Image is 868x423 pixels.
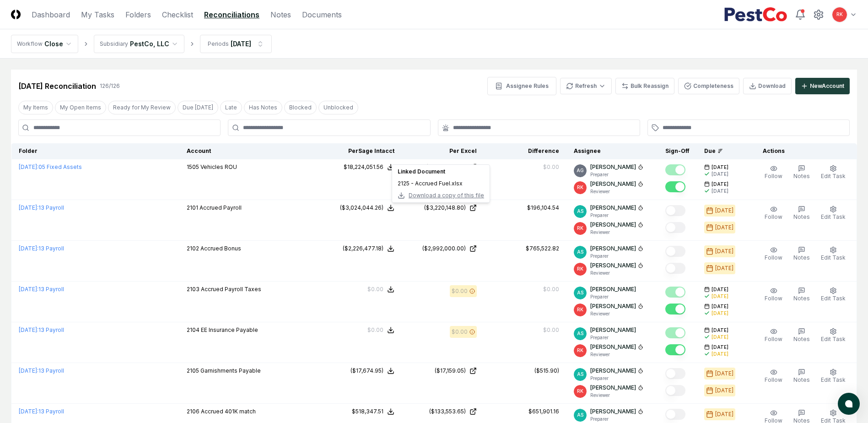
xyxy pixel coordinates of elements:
a: $18,224,051.56 [409,163,477,171]
div: $196,104.54 [527,204,559,212]
button: Follow [763,367,784,386]
a: [DATE]:05 Fixed Assets [19,163,82,170]
span: RK [577,306,583,313]
span: [DATE] [712,286,728,293]
span: Edit Task [821,295,846,302]
div: $518,347.51 [352,407,383,416]
span: [DATE] : [19,245,38,252]
p: [PERSON_NAME] [590,367,636,375]
button: Edit Task [819,326,847,345]
button: Notes [792,285,812,304]
button: Notes [792,244,812,264]
span: RK [836,11,843,18]
span: Follow [765,376,782,383]
span: AS [577,330,583,337]
div: ($17,674.95) [350,367,383,375]
span: Follow [765,336,782,342]
span: [DATE] : [19,326,38,333]
div: $0.00 [367,285,383,293]
div: [DATE] [712,293,728,300]
span: Edit Task [821,213,846,220]
a: [DATE]:13 Payroll [19,326,64,333]
button: Download [743,78,792,94]
div: [DATE] [715,410,733,418]
button: Refresh [560,78,612,94]
a: [DATE]:13 Payroll [19,204,64,211]
p: [PERSON_NAME] [590,261,636,270]
div: New Account [810,82,844,90]
span: 2106 [187,408,199,415]
p: Reviewer [590,310,643,317]
p: Preparer [590,253,643,260]
div: ($3,220,148.80) [424,204,466,212]
div: $0.00 [543,163,559,171]
span: Follow [765,295,782,302]
button: Mark complete [665,327,685,338]
span: Edit Task [821,336,846,342]
button: NewAccount [795,78,850,94]
div: ($2,992,000.00) [422,244,466,253]
span: [DATE] [712,303,728,310]
span: Notes [793,295,810,302]
button: Follow [763,204,784,223]
span: RK [577,225,583,232]
span: Download a copy of this file [409,191,484,200]
div: $0.00 [452,287,468,295]
a: ($3,220,148.80) [409,204,477,212]
p: [PERSON_NAME] [590,326,636,334]
span: Follow [765,213,782,220]
button: My Items [18,101,53,114]
button: Follow [763,163,784,182]
div: Due [704,147,741,155]
div: [DATE] [715,369,733,378]
span: Edit Task [821,376,846,383]
p: [PERSON_NAME] [590,343,636,351]
span: AG [577,167,584,174]
span: 2102 [187,245,199,252]
div: Actions [755,147,850,155]
span: Notes [793,336,810,342]
p: [PERSON_NAME] [590,302,636,310]
p: Reviewer [590,392,643,399]
button: Edit Task [819,244,847,264]
a: ($2,992,000.00) [409,244,477,253]
span: RK [577,347,583,354]
div: $18,224,051.56 [344,163,383,171]
div: $0.00 [543,285,559,293]
button: ($2,226,477.18) [343,244,394,253]
button: Mark complete [665,344,685,355]
span: 2105 [187,367,199,374]
button: Mark complete [665,164,685,175]
button: ($17,674.95) [350,367,394,375]
div: ($3,024,044.26) [340,204,383,212]
th: Per Excel [402,143,484,159]
span: AS [577,412,583,418]
button: Has Notes [244,101,282,114]
p: Reviewer [590,229,643,236]
span: [DATE] [712,327,728,334]
p: [PERSON_NAME] [590,384,636,392]
span: Edit Task [821,173,846,179]
a: [DATE]:13 Payroll [19,367,64,374]
div: [DATE] [715,386,733,395]
div: [DATE] [712,351,728,358]
p: [PERSON_NAME] [590,221,636,229]
span: [DATE] : [19,163,38,170]
div: 126 / 126 [100,82,120,90]
button: Mark complete [665,287,685,298]
p: Preparer [590,293,636,300]
a: Dashboard [32,9,70,20]
a: [DATE]:13 Payroll [19,245,64,252]
p: [PERSON_NAME] [590,244,636,253]
button: Mark complete [665,263,685,274]
span: 2104 [187,326,199,333]
span: 2101 [187,204,198,211]
button: Mark complete [665,222,685,233]
p: Preparer [590,416,643,423]
button: Assignee Rules [487,77,556,95]
span: Accrued 401K match [201,408,256,415]
button: atlas-launcher [838,393,860,415]
span: Notes [793,173,810,179]
span: Accrued Payroll [199,204,242,211]
p: Preparer [590,171,643,178]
